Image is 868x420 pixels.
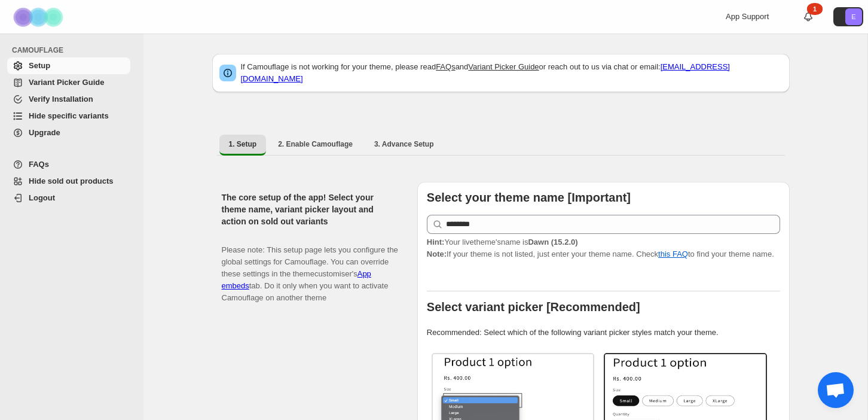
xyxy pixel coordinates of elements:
p: Please note: This setup page lets you configure the global settings for Camouflage. You can overr... [222,232,398,304]
span: Upgrade [29,128,60,137]
a: this FAQ [658,249,688,258]
button: Avatar with initials E [833,7,863,26]
a: Hide sold out products [7,173,130,190]
span: Avatar with initials E [845,8,862,25]
b: Select variant picker [Recommended] [427,300,640,314]
img: Camouflage [10,1,69,34]
span: CAMOUFLAGE [12,45,135,55]
text: E [851,13,855,20]
a: FAQs [436,62,456,71]
a: Logout [7,190,130,206]
a: Variant Picker Guide [468,62,539,71]
span: Setup [29,61,50,70]
p: Recommended: Select which of the following variant picker styles match your theme. [427,327,780,339]
a: Verify Installation [7,91,130,108]
a: Setup [7,57,130,74]
strong: Hint: [427,238,445,246]
span: 1. Setup [229,139,257,149]
span: App Support [726,12,769,21]
span: Logout [29,193,55,202]
strong: Dawn (15.2.0) [528,238,577,246]
span: 3. Advance Setup [374,139,434,149]
span: Hide specific variants [29,111,109,120]
b: Select your theme name [Important] [427,191,631,204]
div: 1 [807,3,823,15]
span: Variant Picker Guide [29,78,104,87]
span: FAQs [29,160,49,169]
a: Open chat [818,372,854,408]
span: Your live theme's name is [427,238,578,246]
span: Hide sold out products [29,176,114,185]
a: Upgrade [7,124,130,141]
span: 2. Enable Camouflage [278,139,353,149]
a: Hide specific variants [7,108,130,124]
a: Variant Picker Guide [7,74,130,91]
a: FAQs [7,156,130,173]
h2: The core setup of the app! Select your theme name, variant picker layout and action on sold out v... [222,191,398,227]
a: 1 [802,11,814,23]
p: If Camouflage is not working for your theme, please read and or reach out to us via chat or email: [241,61,783,85]
span: Verify Installation [29,95,93,104]
strong: Note: [427,249,447,258]
p: If your theme is not listed, just enter your theme name. Check to find your theme name. [427,236,780,260]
